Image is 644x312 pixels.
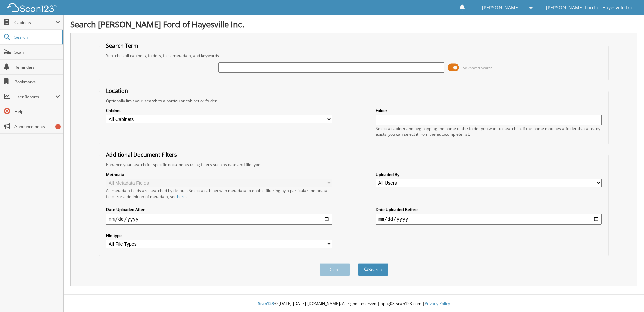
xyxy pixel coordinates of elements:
[14,49,60,55] span: Scan
[106,108,332,113] label: Cabinet
[258,301,274,306] span: Scan123
[103,42,142,49] legend: Search Term
[106,233,332,238] label: File type
[376,214,602,225] input: end
[103,162,605,167] div: Enhance your search for specific documents using filters such as date and file type.
[320,263,350,276] button: Clear
[376,172,602,177] label: Uploaded By
[103,151,181,158] legend: Additional Document Filters
[14,109,60,114] span: Help
[70,19,637,30] h1: Search [PERSON_NAME] Ford of Hayesville Inc.
[376,108,602,113] label: Folder
[14,94,55,100] span: User Reports
[376,207,602,212] label: Date Uploaded Before
[64,295,644,312] div: © [DATE]-[DATE] [DOMAIN_NAME]. All rights reserved | appg03-scan123-com |
[103,87,131,95] legend: Location
[106,214,332,225] input: start
[106,172,332,177] label: Metadata
[14,124,60,129] span: Announcements
[376,126,602,137] div: Select a cabinet and begin typing the name of the folder you want to search in. If the name match...
[14,34,59,40] span: Search
[14,20,55,25] span: Cabinets
[14,79,60,85] span: Bookmarks
[103,53,605,58] div: Searches all cabinets, folders, files, metadata, and keywords
[482,6,520,10] span: [PERSON_NAME]
[546,6,634,10] span: [PERSON_NAME] Ford of Hayesville Inc.
[358,263,388,276] button: Search
[177,193,186,199] a: here
[463,65,493,70] span: Advanced Search
[106,188,332,199] div: All metadata fields are searched by default. Select a cabinet with metadata to enable filtering b...
[425,301,450,306] a: Privacy Policy
[7,3,57,12] img: scan123-logo-white.svg
[55,124,61,129] div: 1
[14,64,60,70] span: Reminders
[103,98,605,104] div: Optionally limit your search to a particular cabinet or folder
[106,207,332,212] label: Date Uploaded After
